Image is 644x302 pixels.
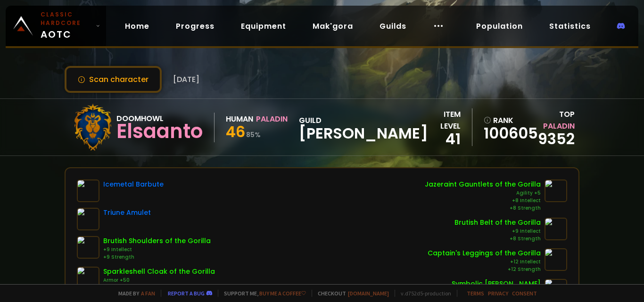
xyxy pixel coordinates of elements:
[512,290,537,297] a: Consent
[348,290,389,297] a: [DOMAIN_NAME]
[103,267,215,277] div: Sparkleshell Cloak of the Gorilla
[103,208,151,218] div: Triune Amulet
[425,189,541,197] div: Agility +5
[141,290,155,297] a: a fan
[77,236,99,259] img: item-14909
[77,180,99,202] img: item-10763
[454,235,541,243] div: +8 Strength
[233,16,294,36] a: Equipment
[425,197,541,204] div: +8 Intellect
[545,248,567,271] img: item-7487
[454,218,541,228] div: Brutish Belt of the Gorilla
[103,277,215,284] div: Armor +50
[428,248,541,258] div: Captain's Leggings of the Gorilla
[41,10,92,41] span: AOTC
[425,180,541,189] div: Jazeraint Gauntlets of the Gorilla
[41,10,92,27] small: Classic Hardcore
[469,16,530,36] a: Population
[452,279,541,289] div: Symbolic [PERSON_NAME]
[113,290,155,297] span: Made by
[103,253,211,261] div: +9 Strength
[542,16,598,36] a: Statistics
[395,290,451,297] span: v. d752d5 - production
[484,126,529,140] a: 100605
[543,121,575,131] span: Paladin
[305,16,361,36] a: Mak'gora
[256,113,288,125] div: Paladin
[259,290,306,297] a: Buy me a coffee
[428,258,541,266] div: +12 Intellect
[428,132,461,146] div: 41
[117,16,157,36] a: Home
[299,114,428,140] div: guild
[538,128,575,149] a: 9352
[168,16,222,36] a: Progress
[226,121,245,142] span: 46
[299,126,428,140] span: [PERSON_NAME]
[454,228,541,235] div: +9 Intellect
[226,113,253,125] div: Human
[116,124,203,139] div: Elsaanto
[312,290,389,297] span: Checkout
[103,236,211,246] div: Brutish Shoulders of the Gorilla
[428,108,461,132] div: item level
[545,218,567,240] img: item-14906
[77,208,99,230] img: item-7722
[218,290,306,297] span: Support me,
[103,180,164,189] div: Icemetal Barbute
[173,73,199,85] span: [DATE]
[488,290,508,297] a: Privacy
[168,290,205,297] a: Report a bug
[545,180,567,202] img: item-9900
[246,130,261,139] small: 85 %
[6,6,106,46] a: Classic HardcoreAOTC
[372,16,414,36] a: Guilds
[467,290,484,297] a: Terms
[77,267,99,289] img: item-15579
[65,66,162,93] button: Scan character
[116,113,203,124] div: Doomhowl
[425,204,541,212] div: +8 Strength
[103,246,211,253] div: +9 Intellect
[428,266,541,273] div: +12 Strength
[484,114,529,126] div: rank
[534,108,575,132] div: Top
